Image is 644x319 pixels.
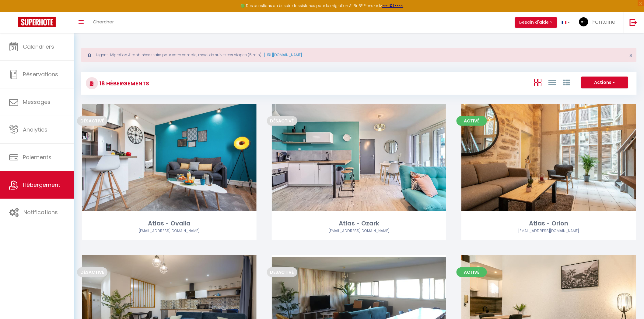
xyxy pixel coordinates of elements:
[272,228,446,234] div: Airbnb
[267,116,297,126] span: Désactivé
[23,70,58,78] span: Réservations
[581,77,628,89] button: Actions
[592,18,616,26] span: Fontaine
[98,77,149,90] h3: 18 Hébergements
[272,219,446,228] div: Atlas - Ozark
[23,126,47,133] span: Analytics
[630,19,637,26] img: logout
[88,12,118,33] a: Chercher
[18,17,56,27] img: Super Booking
[267,267,297,277] span: Désactivé
[629,52,633,59] span: ×
[515,17,557,28] button: Besoin d'aide ?
[93,19,114,25] span: Chercher
[77,267,107,277] span: Désactivé
[82,228,257,234] div: Airbnb
[77,116,107,126] span: Désactivé
[82,219,257,228] div: Atlas - Ovalia
[629,53,633,58] button: Close
[81,48,637,62] div: Urgent : Migration Airbnb nécessaire pour votre compte, merci de suivre ces étapes (5 min) -
[534,77,541,87] a: Vue en Box
[23,43,54,50] span: Calendriers
[23,98,51,106] span: Messages
[23,181,60,189] span: Hébergement
[457,267,487,277] span: Activé
[382,3,404,8] a: >>> ICI <<<<
[461,219,636,228] div: Atlas - Orion
[457,116,487,126] span: Activé
[579,17,588,26] img: ...
[548,77,556,87] a: Vue en Liste
[23,153,51,161] span: Paiements
[23,208,58,216] span: Notifications
[461,228,636,234] div: Airbnb
[264,52,302,57] a: [URL][DOMAIN_NAME]
[575,12,623,33] a: ... Fontaine
[563,77,570,87] a: Vue par Groupe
